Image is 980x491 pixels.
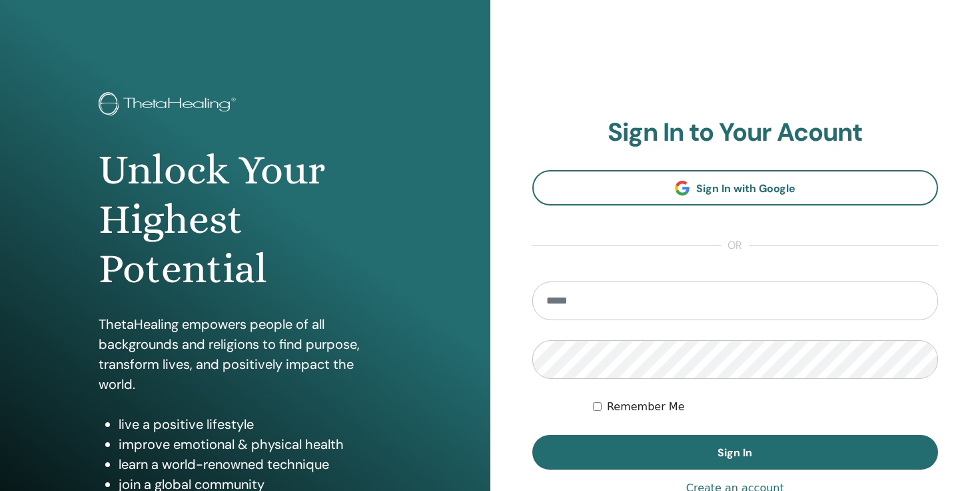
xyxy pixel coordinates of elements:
li: learn a world-renowned technique [119,454,392,474]
span: or [721,237,749,254]
span: Sign In [718,446,752,460]
label: Remember Me [607,399,685,415]
span: Sign In with Google [696,181,795,195]
div: Keep me authenticated indefinitely or until I manually logout [593,399,938,415]
h2: Sign In to Your Acount [532,117,939,148]
h1: Unlock Your Highest Potential [99,145,392,294]
a: Sign In with Google [532,170,939,205]
li: improve emotional & physical health [119,434,392,454]
li: live a positive lifestyle [119,414,392,434]
p: ThetaHealing empowers people of all backgrounds and religions to find purpose, transform lives, a... [99,314,392,394]
button: Sign In [532,435,939,470]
